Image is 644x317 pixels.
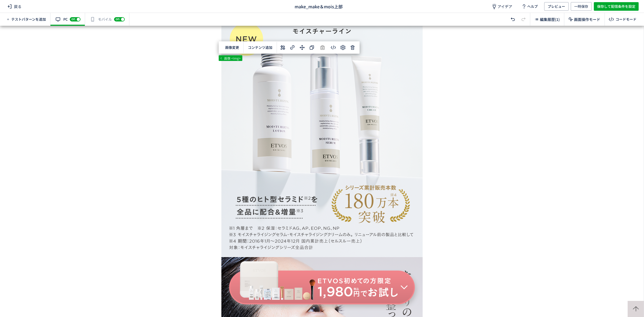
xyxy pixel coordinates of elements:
div: コードモード [616,17,636,22]
img: ETVOS初めての方限定 1,980円 税込 でお試し [221,233,423,291]
span: テストパターンを追加 [11,17,46,22]
span: on [116,17,119,20]
button: プレビュー [544,2,569,11]
span: make_make＆mois上部 [295,3,343,9]
span: 戻る [5,2,24,11]
span: プレビュー [548,2,565,11]
span: 保存して配信条件を設定 [597,2,635,11]
button: 一時保存 [571,2,592,11]
span: on [71,17,75,20]
span: アイデア [497,4,512,9]
span: 画像 <img> [223,56,242,60]
span: ヘルプ [527,2,538,11]
span: 一時保存 [574,2,588,11]
span: 画面操作モード [574,17,600,22]
button: 画像変更 [222,43,242,52]
button: コンテンツ追加 [245,43,276,52]
span: 編集履歴(1) [540,17,560,22]
button: 保存して配信条件を設定 [594,2,639,11]
a: ヘルプ [517,2,542,11]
